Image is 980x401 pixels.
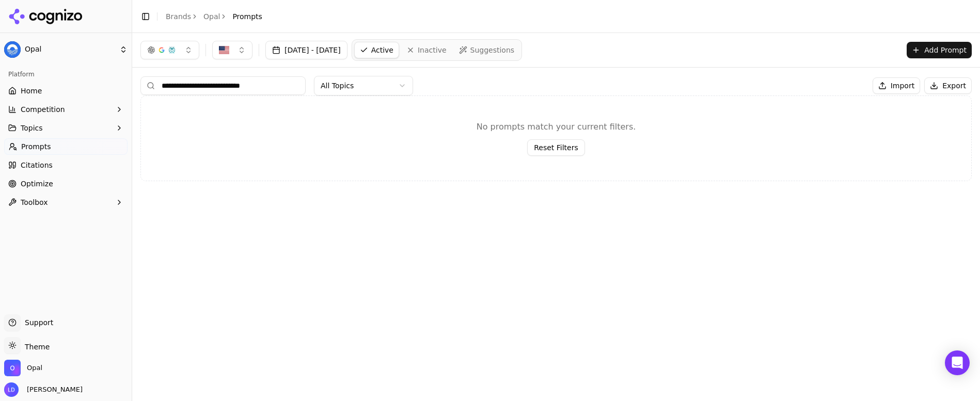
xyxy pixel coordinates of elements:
[907,42,972,58] button: Add Prompt
[21,104,65,115] span: Competition
[4,360,21,376] img: Opal
[265,41,347,59] button: [DATE] - [DATE]
[4,138,128,155] a: Prompts
[418,45,447,55] span: Inactive
[4,194,128,211] button: Toolbox
[4,360,42,376] button: Open organization switcher
[4,175,128,192] a: Optimize
[23,385,83,394] span: [PERSON_NAME]
[354,42,399,58] a: Active
[21,123,43,133] span: Topics
[203,11,220,22] a: Opal
[454,42,520,58] a: Suggestions
[27,363,42,373] span: Opal
[232,11,262,22] span: Prompts
[873,77,920,94] button: Import
[470,45,515,55] span: Suggestions
[166,12,191,21] a: Brands
[21,343,50,351] span: Theme
[945,350,970,375] div: Open Intercom Messenger
[4,41,21,58] img: Opal
[21,141,51,152] span: Prompts
[4,120,128,136] button: Topics
[4,382,83,397] button: Open user button
[21,160,53,170] span: Citations
[21,317,53,328] span: Support
[21,179,53,189] span: Optimize
[219,45,229,55] img: US
[924,77,972,94] button: Export
[527,139,585,156] button: Reset Filters
[4,83,128,99] a: Home
[21,86,42,96] span: Home
[4,101,128,118] button: Competition
[166,11,262,22] nav: breadcrumb
[4,382,19,397] img: Lee Dussinger
[25,45,115,54] span: Opal
[21,197,48,207] span: Toolbox
[371,45,393,55] span: Active
[401,42,452,58] a: Inactive
[477,121,636,133] p: No prompts match your current filters.
[4,157,128,173] a: Citations
[4,66,128,83] div: Platform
